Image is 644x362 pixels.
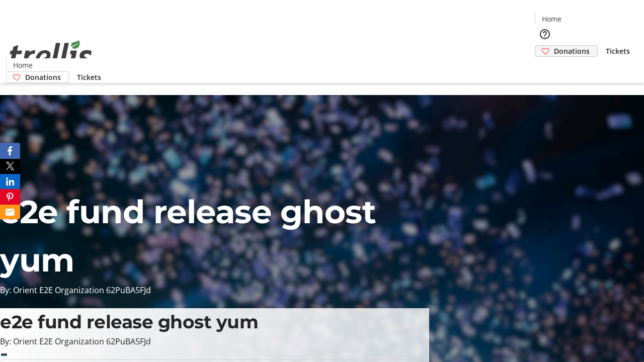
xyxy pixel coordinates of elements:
[535,14,568,24] a: Home
[535,24,555,44] button: Help
[535,45,598,57] a: Donations
[6,71,69,83] a: Donations
[25,72,61,82] span: Donations
[554,46,590,56] span: Donations
[77,72,101,82] span: Tickets
[13,60,33,70] span: Home
[535,57,555,77] button: Cart
[606,46,630,56] span: Tickets
[6,29,96,79] img: Orient E2E Organization 62PuBA5FJd's Logo
[69,72,109,82] a: Tickets
[542,14,561,24] span: Home
[598,46,638,56] a: Tickets
[7,60,39,70] a: Home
